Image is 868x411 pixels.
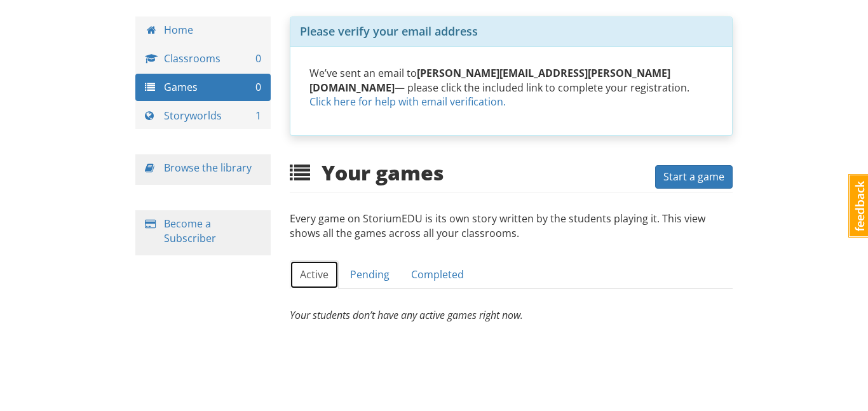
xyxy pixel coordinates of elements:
p: We’ve sent an email to — please click the included link to complete your registration. [309,66,714,110]
span: 1 [255,109,261,123]
span: 0 [255,80,261,95]
a: Become a Subscriber [164,217,216,245]
span: 0 [255,51,261,66]
a: Classrooms 0 [135,45,271,72]
a: Browse the library [164,161,252,175]
button: Start a game [655,165,733,189]
p: Every game on StoriumEDU is its own story written by the students playing it. This view shows all... [290,212,733,253]
strong: [PERSON_NAME][EMAIL_ADDRESS][PERSON_NAME][DOMAIN_NAME] [309,66,670,95]
span: Start a game [663,170,724,184]
a: Storyworlds 1 [135,102,271,130]
span: Please verify your email address [300,24,478,39]
a: Click here for help with email verification. [309,95,506,109]
h2: Your games [290,161,444,184]
a: Games 0 [135,74,271,101]
a: Pending [340,260,400,289]
a: Completed [401,260,474,289]
a: Home [135,17,271,44]
em: Your students don’t have any active games right now. [290,308,523,322]
a: Active [290,260,339,289]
